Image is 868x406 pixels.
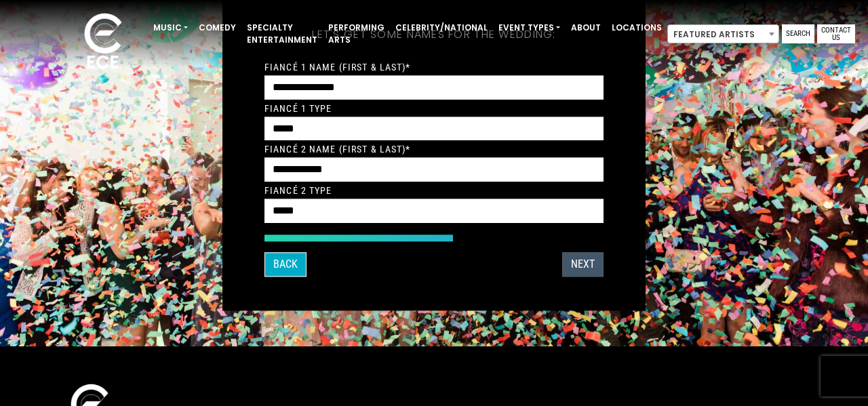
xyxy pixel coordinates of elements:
[390,16,493,39] a: Celebrity/National
[782,24,814,43] a: Search
[69,9,137,75] img: ece_new_logo_whitev2-1.png
[323,16,390,52] a: Performing Arts
[606,16,667,39] a: Locations
[241,16,323,52] a: Specialty Entertainment
[817,24,855,43] a: Contact Us
[668,25,778,44] span: Featured Artists
[566,16,606,39] a: About
[493,16,566,39] a: Event Types
[148,16,193,39] a: Music
[264,185,332,197] label: Fiancé 2 Type
[264,252,307,277] button: Back
[264,144,410,156] label: Fiancé 2 Name (First & Last)*
[264,102,332,115] label: Fiancé 1 Type
[667,24,779,43] span: Featured Artists
[562,252,604,277] button: Next
[193,16,241,39] a: Comedy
